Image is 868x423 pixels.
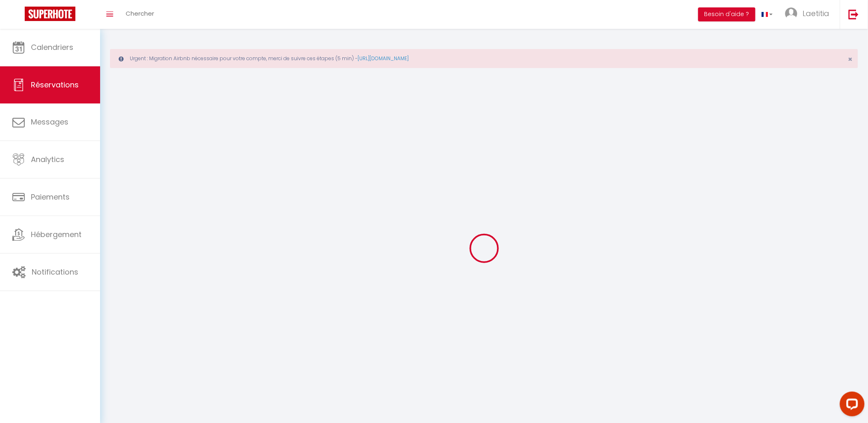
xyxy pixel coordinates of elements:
[25,7,75,21] img: Super Booking
[848,54,853,64] span: ×
[833,388,868,423] iframe: LiveChat chat widget
[31,117,68,127] span: Messages
[698,7,756,21] button: Besoin d'aide ?
[31,229,82,240] span: Hébergement
[126,9,154,18] span: Chercher
[31,42,73,52] span: Calendriers
[31,192,70,202] span: Paiements
[32,267,78,277] span: Notifications
[358,55,409,62] a: [URL][DOMAIN_NAME]
[31,80,79,90] span: Réservations
[110,49,858,68] div: Urgent : Migration Airbnb nécessaire pour votre compte, merci de suivre ces étapes (5 min) -
[848,56,853,63] button: Close
[849,9,859,19] img: logout
[803,8,830,19] span: Laetitia
[31,154,64,164] span: Analytics
[785,7,798,20] img: ...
